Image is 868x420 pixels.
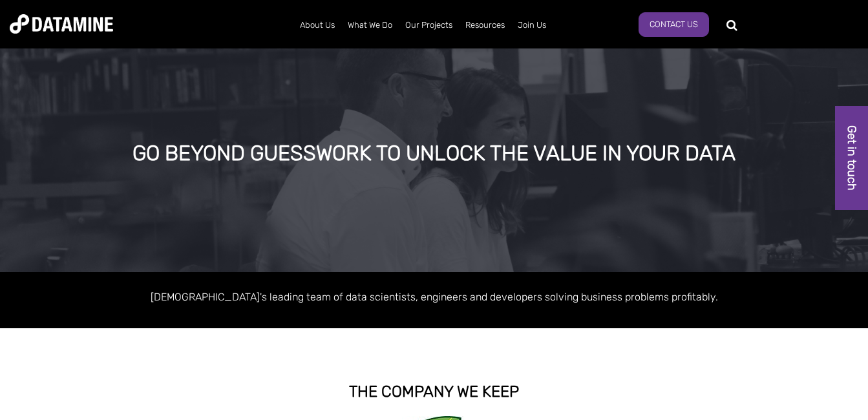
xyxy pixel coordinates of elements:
[835,106,868,210] a: Get in touch
[103,142,765,165] div: GO BEYOND GUESSWORK TO UNLOCK THE VALUE IN YOUR DATA
[399,8,459,42] a: Our Projects
[349,383,519,401] strong: THE COMPANY WE KEEP
[511,8,553,42] a: Join Us
[341,8,399,42] a: What We Do
[293,8,341,42] a: About Us
[10,14,113,34] img: Datamine
[66,288,803,306] p: [DEMOGRAPHIC_DATA]'s leading team of data scientists, engineers and developers solving business p...
[459,8,511,42] a: Resources
[639,12,709,37] a: Contact Us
